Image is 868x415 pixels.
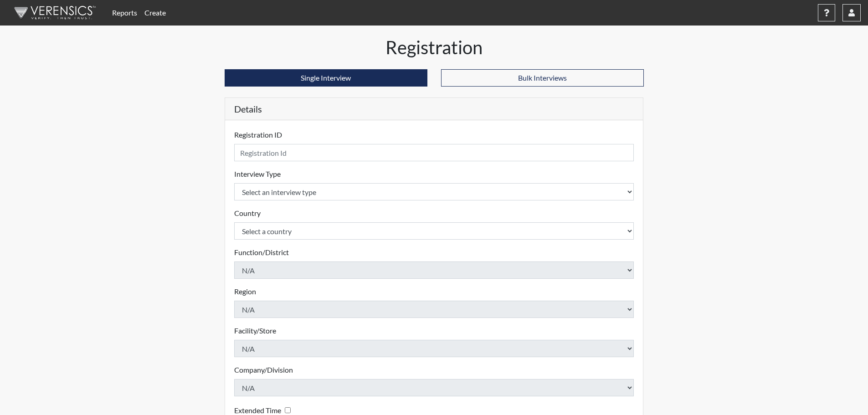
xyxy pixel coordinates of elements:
h5: Details [225,98,643,120]
a: Create [141,4,169,22]
label: Region [234,286,256,297]
input: Insert a Registration ID, which needs to be a unique alphanumeric value for each interviewee [234,144,634,161]
label: Interview Type [234,169,281,179]
label: Function/District [234,247,289,258]
button: Bulk Interviews [441,69,644,87]
a: Reports [108,4,141,22]
label: Registration ID [234,129,282,140]
button: Single Interview [225,69,427,87]
label: Company/Division [234,364,293,375]
h1: Registration [225,36,644,58]
label: Facility/Store [234,325,276,336]
label: Country [234,208,261,219]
